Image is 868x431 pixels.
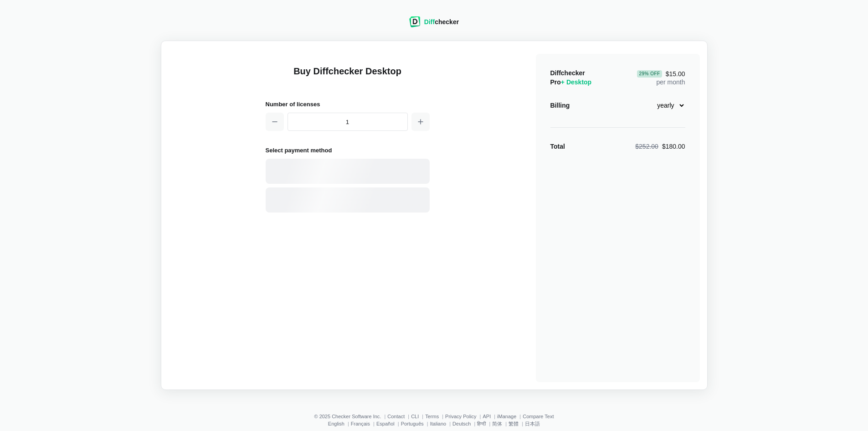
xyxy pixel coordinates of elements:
a: English [328,421,344,426]
a: Contact [387,414,405,419]
h1: Buy Diffchecker Desktop [266,65,430,88]
li: © 2025 Checker Software Inc. [314,414,387,419]
div: $180.00 [635,142,685,151]
a: Deutsch [452,421,471,426]
a: Diffchecker logoDiffchecker [409,21,459,29]
a: हिन्दी [477,421,486,426]
span: $15.00 [637,70,685,78]
a: Terms [425,414,439,419]
img: Diffchecker logo [409,16,421,27]
input: 1 [288,113,408,131]
a: Italiano [430,421,446,426]
a: 繁體 [508,421,519,426]
span: Diff [424,18,435,26]
div: Billing [550,101,570,110]
span: $252.00 [635,143,658,150]
a: 日本語 [525,421,540,426]
a: 简体 [492,421,502,426]
a: Français [351,421,370,426]
a: Português [401,421,424,426]
div: checker [424,17,459,26]
a: CLI [411,414,419,419]
span: Pro [550,78,592,86]
span: Diffchecker [550,69,585,77]
a: iManage [497,414,516,419]
a: Privacy Policy [445,414,476,419]
h2: Select payment method [266,145,430,155]
h2: Number of licenses [266,99,430,109]
strong: Total [550,143,565,150]
a: Compare Text [523,414,554,419]
div: per month [637,68,685,87]
div: 29 % Off [637,70,662,78]
a: API [483,414,491,419]
span: + Desktop [561,78,591,86]
a: Español [376,421,395,426]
